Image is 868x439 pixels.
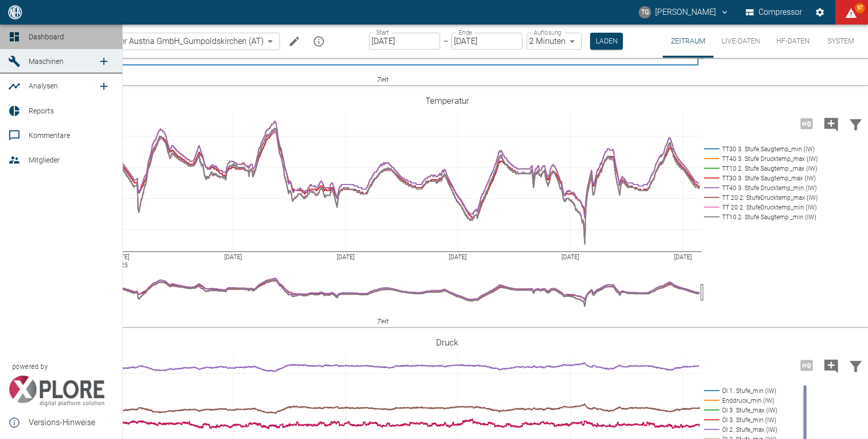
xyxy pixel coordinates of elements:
[443,35,448,47] p: –
[794,360,819,369] span: Hohe Auflösung nur für Zeiträume von <3 Tagen verfügbar
[376,28,389,37] label: Start
[284,31,305,52] button: Machine bearbeiten
[94,76,114,97] a: new /analyses/list/0
[534,28,561,37] label: Auflösung
[12,362,48,372] span: powered by
[794,118,819,128] span: Hohe Auflösung nur für Zeiträume von <3 Tagen verfügbar
[29,33,64,41] span: Dashboard
[29,131,70,140] span: Kommentare
[29,156,60,164] span: Mitglieder
[459,28,472,37] label: Ende
[843,110,868,137] button: Daten filtern
[369,33,440,50] input: DD.MM.YYYY
[811,3,829,21] button: Einstellungen
[855,3,865,13] span: 97
[7,5,23,19] img: logo
[639,6,651,18] div: TG
[527,33,582,50] div: 2 Minuten
[38,35,264,48] a: 02.2294_V7_Messer Austria GmbH_Gumpoldskirchen (AT)
[29,57,63,65] span: Maschinen
[54,35,264,47] span: 02.2294_V7_Messer Austria GmbH_Gumpoldskirchen (AT)
[637,3,731,21] button: thomas.gregoir@neuman-esser.com
[663,25,713,58] button: Zeitraum
[29,107,54,115] span: Reports
[744,3,805,21] button: Compressor
[451,33,523,50] input: DD.MM.YYYY
[309,31,329,52] button: mission info
[29,82,58,90] span: Analysen
[819,352,843,379] button: Kommentar hinzufügen
[819,110,843,137] button: Kommentar hinzufügen
[94,51,114,72] a: new /machines
[8,376,105,406] img: Xplore Logo
[843,352,868,379] button: Daten filtern
[768,25,818,58] button: HF-Daten
[818,25,864,58] button: System
[590,33,623,50] button: Laden
[29,417,114,429] span: Versions-Hinweise
[713,25,768,58] button: Live-Daten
